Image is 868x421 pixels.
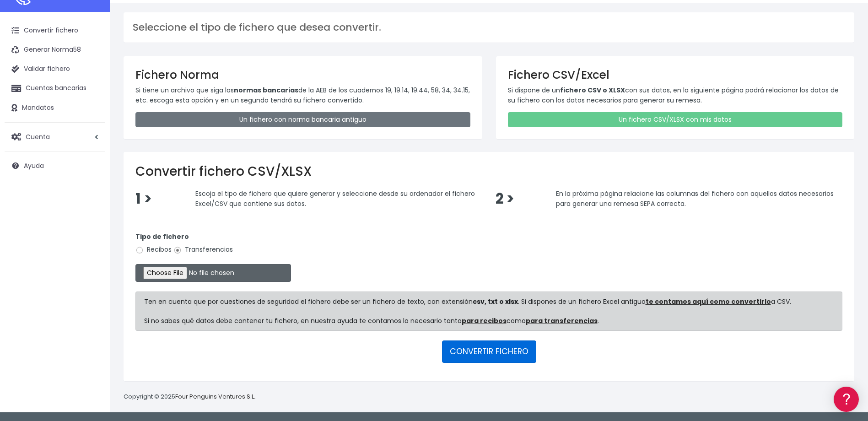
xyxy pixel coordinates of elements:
[135,291,842,331] div: Ten en cuenta que por cuestiones de seguridad el fichero debe ser un fichero de texto, con extens...
[234,86,298,95] strong: normas bancarias
[5,127,105,146] a: Cuenta
[173,245,233,254] label: Transferencias
[9,78,174,92] a: Información general
[560,86,625,95] strong: fichero CSV o XLSX
[135,245,172,254] label: Recibos
[473,297,518,306] strong: csv, txt o xlsx
[195,189,475,208] span: Escoja el tipo de fichero que quiere generar y seleccione desde su ordenador el fichero Excel/CSV...
[646,297,771,306] a: te contamos aquí como convertirlo
[496,189,514,209] span: 2 >
[24,161,44,170] span: Ayuda
[5,21,105,40] a: Convertir fichero
[508,112,843,127] a: Un fichero CSV/XLSX con mis datos
[175,392,255,401] a: Four Penguins Ventures S.L.
[508,68,843,81] h3: Fichero CSV/Excel
[5,79,105,98] a: Cuentas bancarias
[135,112,470,127] a: Un fichero con norma bancaria antiguo
[5,40,105,59] a: Generar Norma58
[135,164,842,179] h2: Convertir fichero CSV/XLSX
[9,116,174,130] a: Formatos
[9,196,174,210] a: General
[135,189,152,209] span: 1 >
[462,316,507,325] a: para recibos
[135,85,470,106] p: Si tiene un archivo que siga las de la AEB de los cuadernos 19, 19.14, 19.44, 58, 34, 34.15, etc....
[9,220,174,228] div: Programadores
[135,232,189,241] strong: Tipo de fichero
[133,22,845,33] h3: Seleccione el tipo de fichero que desea convertir.
[9,182,174,190] div: Facturación
[9,130,174,144] a: Problemas habituales
[126,264,176,272] a: POWERED BY ENCHANT
[9,245,174,261] button: Contáctanos
[5,98,105,118] a: Mandatos
[135,68,470,81] h3: Fichero Norma
[5,156,105,175] a: Ayuda
[9,64,174,72] div: Información general
[442,340,536,362] button: CONVERTIR FICHERO
[526,316,598,325] a: para transferencias
[9,158,174,173] a: Perfiles de empresas
[9,101,174,110] div: Convertir ficheros
[556,189,834,208] span: En la próxima página relacione las columnas del fichero con aquellos datos necesarios para genera...
[124,392,257,402] p: Copyright © 2025 .
[508,85,843,106] p: Si dispone de un con sus datos, en la siguiente página podrá relacionar los datos de su fichero c...
[9,144,174,158] a: Videotutoriales
[26,132,50,141] span: Cuenta
[5,59,105,79] a: Validar fichero
[9,234,174,248] a: API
